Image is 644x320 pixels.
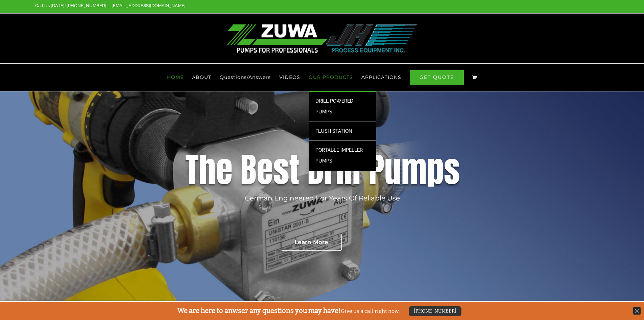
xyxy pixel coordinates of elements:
[273,153,289,187] div: s
[192,75,211,80] span: ABOUT
[279,64,300,91] a: VIDEOS
[177,308,400,314] span: Give us a call right now.
[220,75,271,80] span: Questions/Answers
[315,147,363,164] span: PORTABLE IMPELLER PUMPS
[384,153,401,187] div: u
[216,153,233,187] div: e
[315,128,352,134] span: FLUSH STATION
[240,153,257,187] div: B
[410,70,464,85] span: GET QUOTE
[427,153,444,187] div: p
[245,193,400,203] rs-layer: German Engineered For Years Of Reliable Use
[257,153,273,187] div: e
[167,75,184,80] span: HOME
[309,141,376,171] a: PORTABLE IMPELLER PUMPS
[309,64,353,91] a: OUR PRODUCTS
[226,24,418,53] img: Professional Drill Pump Pennsylvania - Drill Pump New York
[289,153,300,187] div: t
[35,3,106,8] span: Call Us [DATE]! [PHONE_NUMBER]
[35,64,609,91] nav: Main Menu
[410,64,464,91] a: GET QUOTE
[309,122,376,141] a: FLUSH STATION
[112,3,186,8] a: [EMAIL_ADDRESS][DOMAIN_NAME]
[401,153,427,187] div: m
[220,64,271,91] a: Questions/Answers
[279,75,300,80] span: VIDEOS
[309,75,353,80] span: OUR PRODUCTS
[409,306,461,316] div: [PHONE_NUMBER]
[361,64,401,91] a: APPLICATIONS
[368,153,384,187] div: P
[185,153,199,187] div: T
[167,64,184,91] a: HOME
[309,92,376,122] a: DRILL POWERED PUMPS
[307,153,324,187] div: D
[361,75,401,80] span: APPLICATIONS
[281,234,342,251] rs-layer: Learn More
[177,306,341,315] span: We are here to anwser any questions you may have!
[199,153,216,187] div: h
[315,98,353,114] span: DRILL POWERED PUMPS
[444,153,460,187] div: s
[192,64,211,91] a: ABOUT
[633,307,641,315] img: close-image
[472,64,477,91] a: View Cart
